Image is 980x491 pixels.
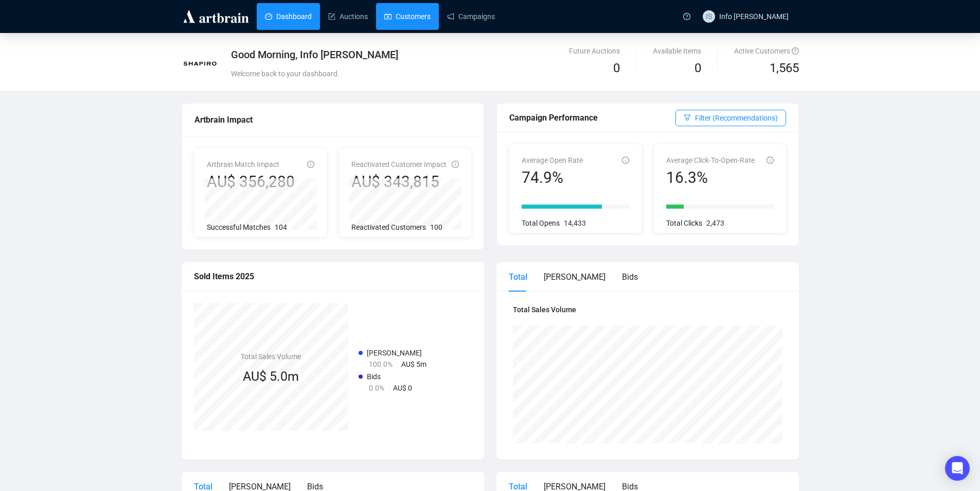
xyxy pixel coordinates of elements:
div: 74.9% [522,168,583,188]
span: info-circle [452,161,459,168]
span: 0 [613,61,620,75]
span: Filter (Recommendations) [695,112,778,124]
div: Good Morning, Info [PERSON_NAME] [231,47,591,62]
a: Customers [384,3,431,30]
span: Info [PERSON_NAME] [719,12,789,21]
span: 104 [275,223,287,231]
div: Open Intercom Messenger [945,456,970,481]
h4: Total Sales Volume [241,351,301,362]
img: logo [182,8,251,25]
span: info-circle [307,161,314,168]
button: Filter (Recommendations) [675,110,786,126]
span: Average Open Rate [522,156,583,164]
span: filter [684,114,691,121]
div: Bids [622,270,638,283]
a: Dashboard [265,3,312,30]
span: Total Opens [522,219,560,227]
span: 100.0% [369,360,393,368]
div: Sold Items 2025 [194,270,472,283]
span: Active Customers [734,47,799,55]
span: IS [706,11,712,22]
span: 14,433 [564,219,586,227]
div: Available Items [653,45,701,57]
a: Auctions [328,3,368,30]
div: [PERSON_NAME] [544,270,605,283]
span: [PERSON_NAME] [367,349,422,357]
span: Artbrain Match Impact [207,160,279,168]
div: Welcome back to your dashboard. [231,68,591,79]
span: 100 [430,223,442,231]
a: Campaigns [447,3,495,30]
img: 1743690364768-453484.png [182,46,218,82]
span: Average Click-To-Open-Rate [666,156,755,164]
span: Reactivated Customer Impact [351,160,447,168]
span: Bids [367,373,381,381]
span: Reactivated Customers [351,223,426,231]
span: 2,473 [706,219,724,227]
div: AU$ 356,280 [207,172,295,192]
span: question-circle [683,13,690,20]
span: AU$ 0 [393,384,412,392]
span: 0.0% [369,384,384,392]
span: info-circle [767,157,774,164]
div: Artbrain Impact [194,113,471,126]
div: AU$ 343,815 [351,172,447,192]
span: AU$ 5m [401,360,426,368]
span: Successful Matches [207,223,271,231]
span: 1,565 [770,59,799,78]
h4: Total Sales Volume [513,304,782,315]
div: Future Auctions [569,45,620,57]
span: Total Clicks [666,219,702,227]
div: Campaign Performance [509,111,675,124]
span: question-circle [792,47,799,55]
div: Total [509,270,527,283]
div: 16.3% [666,168,755,188]
span: 0 [694,61,701,75]
span: info-circle [622,157,629,164]
span: AU$ 5.0m [243,369,299,384]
